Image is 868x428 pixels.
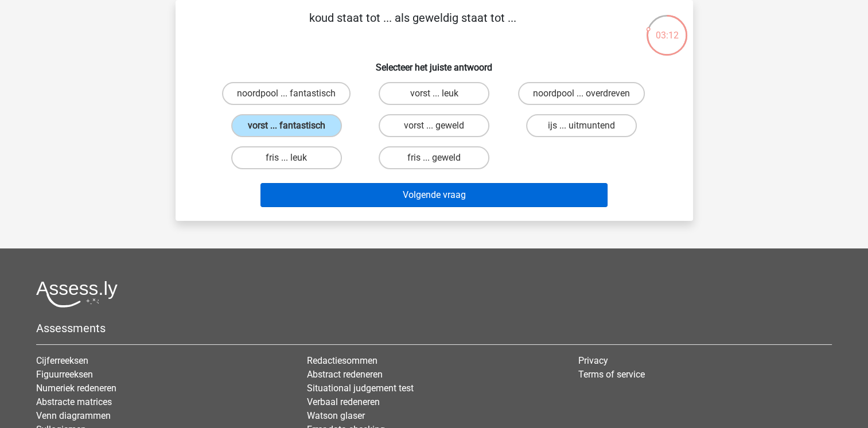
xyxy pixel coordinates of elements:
[222,82,351,105] label: noordpool ... fantastisch
[307,410,365,421] a: Watson glaser
[36,410,111,421] a: Venn diagrammen
[36,321,832,335] h5: Assessments
[231,146,342,169] label: fris ... leuk
[194,53,675,73] h6: Selecteer het juiste antwoord
[36,355,88,366] a: Cijferreeksen
[307,355,377,366] a: Redactiesommen
[307,369,383,380] a: Abstract redeneren
[194,9,632,44] p: koud staat tot ... als geweldig staat tot ...
[36,396,112,407] a: Abstracte matrices
[260,183,608,207] button: Volgende vraag
[526,114,637,137] label: ijs ... uitmuntend
[231,114,342,137] label: vorst ... fantastisch
[379,146,489,169] label: fris ... geweld
[578,369,645,380] a: Terms of service
[379,114,489,137] label: vorst ... geweld
[645,14,688,42] div: 03:12
[307,396,380,407] a: Verbaal redeneren
[36,383,116,394] a: Numeriek redeneren
[578,355,608,366] a: Privacy
[379,82,489,105] label: vorst ... leuk
[36,369,93,380] a: Figuurreeksen
[518,82,645,105] label: noordpool ... overdreven
[36,281,118,308] img: Assessly logo
[307,383,414,394] a: Situational judgement test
